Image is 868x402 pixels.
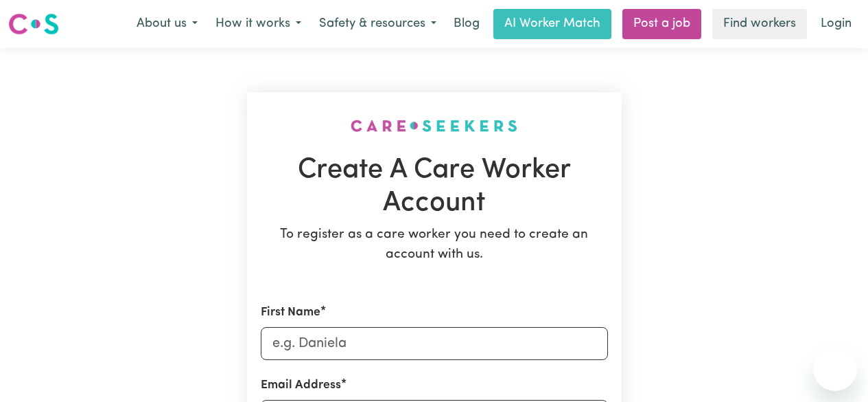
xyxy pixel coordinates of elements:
[8,8,59,40] a: Careseekers logo
[445,9,488,39] a: Blog
[261,225,608,265] p: To register as a care worker you need to create an account with us.
[622,9,701,39] a: Post a job
[207,10,310,38] button: How it works
[812,9,860,39] a: Login
[261,154,608,220] h1: Create A Care Worker Account
[261,327,608,360] input: e.g. Daniela
[712,9,807,39] a: Find workers
[493,9,611,39] a: AI Worker Match
[8,12,59,36] img: Careseekers logo
[261,377,341,394] label: Email Address
[261,304,320,322] label: First Name
[310,10,445,38] button: Safety & resources
[128,10,207,38] button: About us
[813,347,857,391] iframe: 启动消息传送窗口的按钮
